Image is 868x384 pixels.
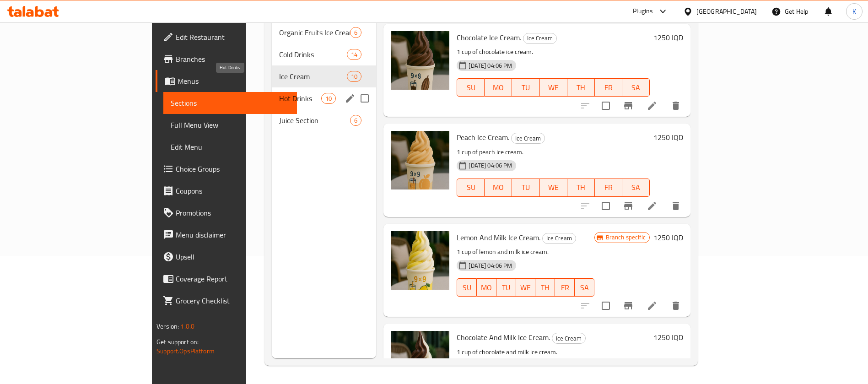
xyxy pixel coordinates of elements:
[322,94,335,103] span: 10
[516,81,536,94] span: TU
[596,196,615,216] span: Select to update
[544,181,564,194] span: WE
[347,50,361,59] span: 14
[171,119,290,130] span: Full Menu View
[391,31,449,90] img: Chocolate Ice Cream.
[465,61,516,70] span: [DATE] 04:06 PM
[617,195,639,217] button: Branch-specific-item
[279,93,322,104] span: Hot Drinks
[520,281,532,294] span: WE
[523,33,557,44] div: Ice Cream
[156,48,297,70] a: Branches
[350,115,361,126] div: items
[163,92,297,114] a: Sections
[457,246,594,258] p: 1 cup of lemon and milk ice cream.
[156,268,297,290] a: Coverage Report
[176,295,290,306] span: Grocery Checklist
[457,146,649,158] p: 1 cup of peach ice cream.
[539,281,551,294] span: TH
[571,181,591,194] span: TH
[496,278,516,297] button: TU
[465,161,516,170] span: [DATE] 04:06 PM
[622,178,650,197] button: SA
[279,115,350,126] div: Juice Section
[488,81,508,94] span: MO
[647,300,658,311] a: Edit menu item
[457,231,540,244] span: Lemon And Milk Ice Cream.
[617,295,639,317] button: Branch-specific-item
[540,78,567,97] button: WE
[598,181,619,194] span: FR
[176,163,290,174] span: Choice Groups
[176,185,290,196] span: Coupons
[272,43,377,65] div: Cold Drinks14
[571,81,591,94] span: TH
[279,71,347,82] span: Ice Cream
[279,49,347,60] span: Cold Drinks
[176,32,290,43] span: Edit Restaurant
[500,281,512,294] span: TU
[156,202,297,224] a: Promotions
[617,95,639,117] button: Branch-specific-item
[555,278,575,297] button: FR
[633,6,653,17] div: Plugins
[559,281,571,294] span: FR
[653,31,683,44] h6: 1250 IQD
[156,320,179,332] span: Version:
[391,231,449,290] img: Lemon And Milk Ice Cream.
[391,131,449,189] img: Peach Ice Cream.
[457,130,509,144] span: Peach Ice Cream.
[156,290,297,312] a: Grocery Checklist
[596,96,615,115] span: Select to update
[578,281,591,294] span: SA
[552,333,585,344] span: Ice Cream
[477,278,496,297] button: MO
[321,93,336,104] div: items
[480,281,493,294] span: MO
[279,27,350,38] div: Organic Fruits Ice Cream
[542,233,576,244] div: Ice Cream
[461,181,481,194] span: SU
[457,346,649,358] p: 1 cup of chocolate and milk ice cream.
[852,6,856,16] span: K
[552,333,586,344] div: Ice Cream
[171,97,290,108] span: Sections
[347,49,361,60] div: items
[598,81,619,94] span: FR
[516,278,536,297] button: WE
[272,109,377,131] div: Juice Section6
[457,31,521,44] span: Chocolate Ice Cream.
[457,330,550,344] span: Chocolate And Milk Ice Cream.
[350,27,361,38] div: items
[535,278,555,297] button: TH
[665,295,687,317] button: delete
[622,78,650,97] button: SA
[156,26,297,48] a: Edit Restaurant
[626,81,646,94] span: SA
[512,133,545,144] span: Ice Cream
[457,46,649,58] p: 1 cup of chocolate ice cream.
[511,133,545,144] div: Ice Cream
[156,158,297,180] a: Choice Groups
[176,229,290,240] span: Menu disclaimer
[461,81,481,94] span: SU
[626,181,646,194] span: SA
[595,78,622,97] button: FR
[156,224,297,246] a: Menu disclaimer
[176,54,290,65] span: Branches
[272,87,377,109] div: Hot Drinks10edit
[272,65,377,87] div: Ice Cream10
[178,76,290,87] span: Menus
[665,95,687,117] button: delete
[516,181,536,194] span: TU
[595,178,622,197] button: FR
[163,136,297,158] a: Edit Menu
[543,233,576,243] span: Ice Cream
[567,178,595,197] button: TH
[512,78,539,97] button: TU
[512,178,539,197] button: TU
[163,114,297,136] a: Full Menu View
[465,261,516,270] span: [DATE] 04:06 PM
